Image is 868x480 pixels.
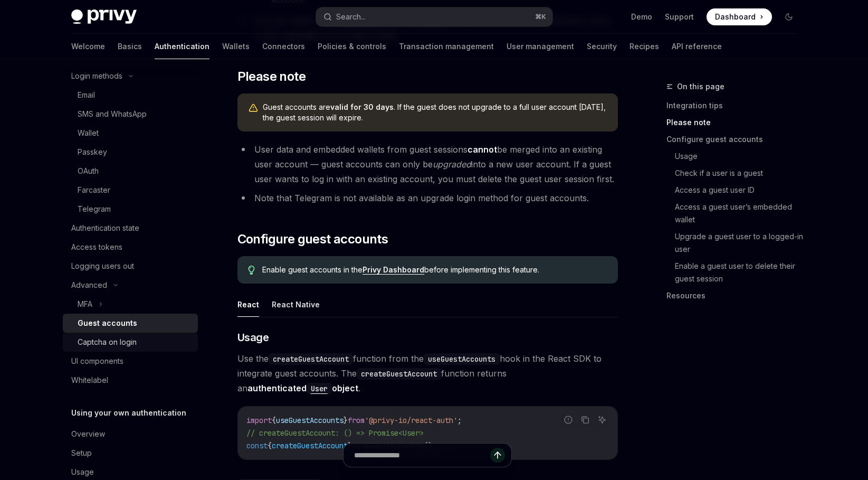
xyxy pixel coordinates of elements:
a: Email [63,86,198,105]
span: ⌘ K [535,13,546,21]
a: Captcha on login [63,333,198,352]
div: Wallet [78,127,99,139]
span: import [246,416,272,425]
a: User management [507,34,574,59]
div: SMS and WhatsApp [78,108,147,120]
a: OAuth [63,162,198,181]
a: Logging users out [63,257,198,276]
span: '@privy-io/react-auth' [365,416,457,425]
a: Please note [666,114,806,131]
div: MFA [78,298,92,310]
button: Send message [490,448,505,463]
button: Report incorrect code [561,413,575,427]
code: User [307,383,332,394]
div: Usage [71,466,94,478]
span: Enable guest accounts in the before implementing this feature. [262,265,607,275]
a: Demo [631,12,652,22]
a: Check if a user is a guest [675,165,806,182]
span: { [272,416,276,425]
a: Transaction management [399,34,494,59]
span: useGuestAccounts [276,416,344,425]
h5: Using your own authentication [71,407,186,419]
a: Connectors [262,34,305,59]
span: Guest accounts are . If the guest does not upgrade to a full user account [DATE], the guest sessi... [263,102,607,123]
button: Copy the contents from the code block [578,413,592,427]
a: Overview [63,425,198,444]
a: Access a guest user’s embedded wallet [675,199,806,228]
code: createGuestAccount [269,353,353,365]
strong: cannot [468,144,497,155]
span: Configure guest accounts [237,231,388,248]
li: User data and embedded wallets from guest sessions be merged into an existing user account — gues... [237,142,618,186]
a: Authentication [155,34,209,59]
div: Farcaster [78,184,110,196]
div: Setup [71,447,92,459]
span: ; [457,416,462,425]
a: Recipes [629,34,659,59]
a: Security [587,34,617,59]
div: UI components [71,355,123,368]
div: OAuth [78,165,99,177]
div: Telegram [78,203,111,215]
a: Upgrade a guest user to a logged-in user [675,228,806,258]
a: Welcome [71,34,105,59]
a: Authentication state [63,219,198,238]
a: UI components [63,352,198,371]
a: Access a guest user ID [675,182,806,199]
strong: valid for 30 days [330,102,394,111]
a: Whitelabel [63,371,198,390]
a: Dashboard [707,8,772,25]
a: Farcaster [63,181,198,200]
code: createGuestAccount [357,368,441,380]
button: Search...⌘K [316,7,552,26]
a: Telegram [63,200,198,219]
div: Logging users out [71,260,134,272]
button: Ask AI [595,413,609,427]
div: Guest accounts [78,317,137,330]
div: Login methods [71,70,122,82]
a: authenticatedUserobject [247,383,358,393]
code: useGuestAccounts [424,353,500,365]
li: Note that Telegram is not available as an upgrade login method for guest accounts. [237,191,618,205]
svg: Tip [248,266,255,275]
a: Usage [675,148,806,165]
div: Passkey [78,146,107,158]
span: Please note [237,68,306,85]
button: React Native [272,292,320,317]
button: React [237,292,259,317]
a: Enable a guest user to delete their guest session [675,258,806,287]
a: Policies & controls [318,34,386,59]
a: Setup [63,444,198,463]
button: Toggle dark mode [780,8,797,25]
div: Access tokens [71,241,122,253]
a: Passkey [63,143,198,162]
span: Use the function from the hook in the React SDK to integrate guest accounts. The function returns... [237,351,618,396]
a: Support [665,12,694,22]
span: from [348,416,365,425]
a: Privy Dashboard [363,265,424,275]
a: Wallet [63,124,198,143]
a: Basics [118,34,142,59]
div: Search... [336,11,366,23]
a: Resources [666,287,806,304]
a: Access tokens [63,238,198,257]
a: API reference [672,34,722,59]
em: upgraded [433,159,471,170]
a: Wallets [222,34,250,59]
a: Integration tips [666,97,806,114]
span: Dashboard [715,12,756,22]
a: Guest accounts [63,314,198,333]
a: SMS and WhatsApp [63,105,198,124]
div: Whitelabel [71,374,108,387]
span: On this page [677,80,724,93]
span: Usage [237,330,269,345]
div: Captcha on login [78,336,137,349]
div: Advanced [71,279,107,291]
span: } [344,416,348,425]
span: // createGuestAccount: () => Promise<User> [246,428,424,438]
div: Authentication state [71,222,139,234]
a: Configure guest accounts [666,131,806,148]
img: dark logo [71,10,137,24]
div: Overview [71,428,105,440]
svg: Warning [248,103,259,114]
